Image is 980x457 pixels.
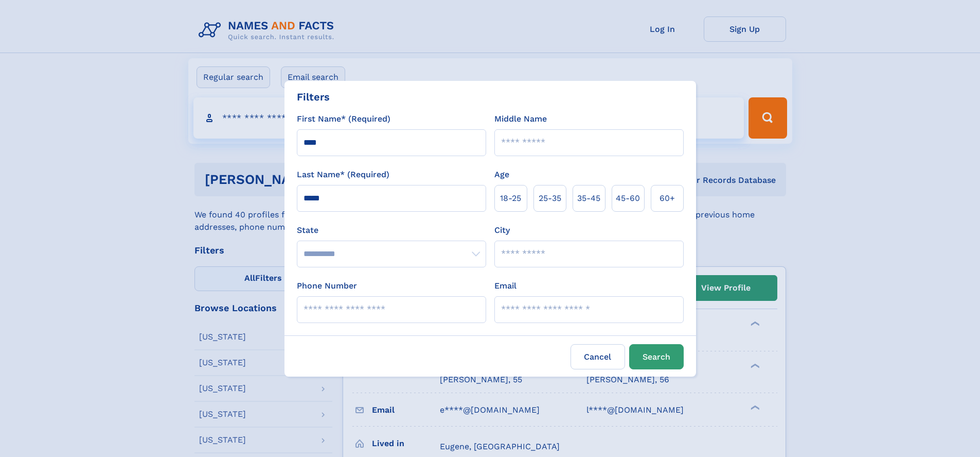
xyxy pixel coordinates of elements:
[494,280,516,292] label: Email
[494,224,510,236] label: City
[494,113,547,125] label: Middle Name
[500,192,521,205] span: 18‑25
[297,168,389,181] label: Last Name* (Required)
[629,344,684,369] button: Search
[660,192,675,205] span: 60+
[297,280,357,292] label: Phone Number
[616,192,640,205] span: 45‑60
[297,113,390,125] label: First Name* (Required)
[577,192,600,205] span: 35‑45
[494,168,509,181] label: Age
[297,224,486,236] label: State
[571,344,625,369] label: Cancel
[297,89,330,105] div: Filters
[539,192,561,205] span: 25‑35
